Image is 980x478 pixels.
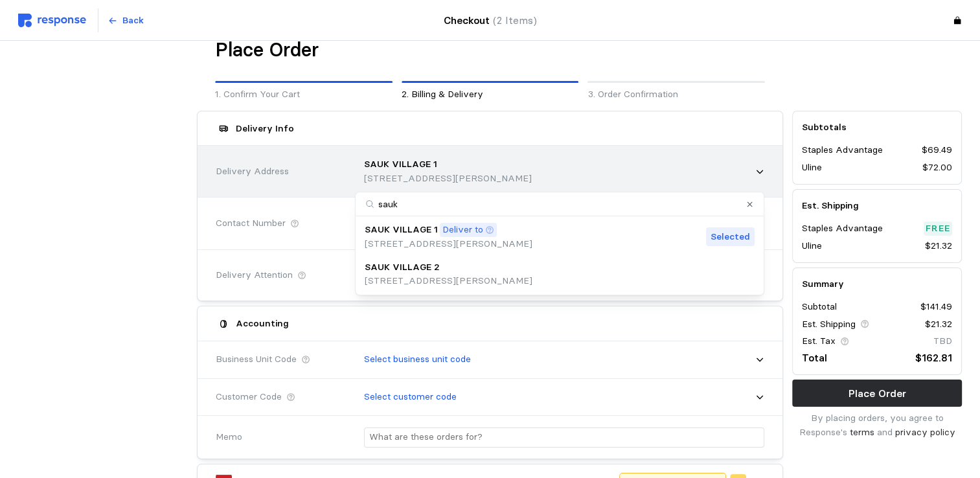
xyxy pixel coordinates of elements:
p: $72.00 [922,161,952,175]
p: $21.32 [925,317,952,332]
p: $21.32 [925,239,952,253]
span: Delivery Attention [216,268,293,282]
p: SAUK VILLAGE 1 [365,223,438,237]
p: Uline [802,239,822,253]
p: Subtotal [802,300,837,314]
p: Select business unit code [364,352,471,367]
p: Select customer code [364,390,457,404]
p: Staples Advantage [802,143,883,157]
p: Deliver to [442,223,483,237]
a: privacy policy [895,426,955,438]
p: $162.81 [915,350,952,366]
p: Selected [711,230,750,244]
h5: Summary [802,277,952,291]
p: SAUK VILLAGE 1 [364,157,437,172]
p: [STREET_ADDRESS][PERSON_NAME] [365,237,532,251]
span: Business Unit Code [216,352,297,367]
a: terms [850,426,874,438]
p: Place Order [849,385,906,402]
p: SAUK VILLAGE 2 [365,260,440,275]
button: Back [100,8,151,33]
h4: Checkout [444,12,537,28]
img: svg%3e [18,14,86,27]
p: 3. Order Confirmation [587,87,765,102]
p: $141.49 [920,300,952,314]
p: Free [926,222,950,236]
p: Staples Advantage [802,222,883,236]
p: TBD [933,334,952,348]
span: (2 Items) [493,14,537,27]
span: Customer Code [216,390,282,404]
span: Contact Number [216,216,286,231]
p: Total [802,350,827,366]
p: [STREET_ADDRESS][PERSON_NAME] [365,274,532,288]
p: [STREET_ADDRESS][PERSON_NAME] [364,172,532,186]
p: Est. Shipping [802,317,856,332]
h5: Subtotals [802,120,952,134]
p: Back [122,14,144,28]
span: Delivery Address [216,165,289,179]
input: Search [356,192,764,216]
h5: Est. Shipping [802,199,952,212]
p: 2. Billing & Delivery [402,87,579,102]
h1: Place Order [215,38,319,63]
p: Uline [802,161,822,175]
p: 1. Confirm Your Cart [215,87,393,102]
button: Place Order [792,380,962,407]
input: What are these orders for? [369,428,759,447]
button: Clear value [744,198,756,211]
h5: Accounting [236,317,289,330]
p: $69.49 [922,143,952,157]
p: Est. Tax [802,334,836,348]
p: By placing orders, you agree to Response's and [792,411,962,439]
h5: Delivery Info [236,122,294,135]
span: Memo [216,430,242,444]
